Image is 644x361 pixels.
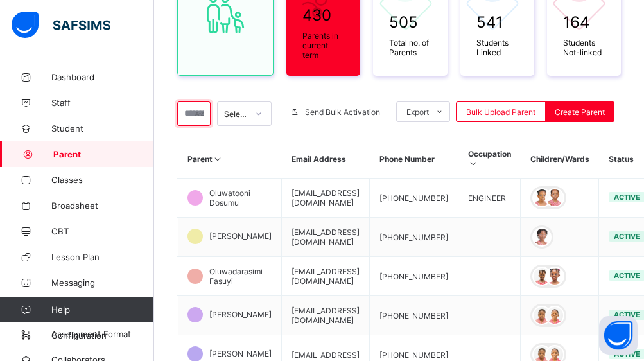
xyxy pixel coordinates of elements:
[614,271,640,280] span: active
[51,72,154,82] span: Dashboard
[282,218,370,257] td: [EMAIL_ADDRESS][DOMAIN_NAME]
[282,139,370,179] th: Email Address
[51,304,153,315] span: Help
[209,231,272,241] span: [PERSON_NAME]
[51,226,154,236] span: CBT
[466,107,535,117] span: Bulk Upload Parent
[12,12,110,39] img: safsims
[51,175,154,185] span: Classes
[614,193,640,202] span: active
[521,139,599,179] th: Children/Wards
[282,179,370,218] td: [EMAIL_ADDRESS][DOMAIN_NAME]
[406,107,429,117] span: Export
[209,310,272,319] span: [PERSON_NAME]
[614,232,640,241] span: active
[53,149,154,159] span: Parent
[476,13,518,31] span: 541
[51,98,154,108] span: Staff
[51,123,154,134] span: Student
[51,330,153,340] span: Configuration
[563,38,605,57] span: Students Not-linked
[599,316,638,355] button: Open asap
[282,296,370,335] td: [EMAIL_ADDRESS][DOMAIN_NAME]
[305,107,380,117] span: Send Bulk Activation
[563,13,605,31] span: 164
[389,38,431,57] span: Total no. of Parents
[213,154,223,164] i: Sort in Ascending Order
[458,139,521,179] th: Occupation
[209,267,272,286] span: Oluwadarasimi Fasuyi
[302,31,344,60] span: Parents in current term
[370,179,458,218] td: [PHONE_NUMBER]
[178,139,282,179] th: Parent
[555,107,605,117] span: Create Parent
[468,159,479,168] i: Sort in Ascending Order
[209,349,272,358] span: [PERSON_NAME]
[51,277,154,288] span: Messaging
[370,139,458,179] th: Phone Number
[476,38,518,57] span: Students Linked
[370,257,458,296] td: [PHONE_NUMBER]
[51,252,154,262] span: Lesson Plan
[458,179,521,218] td: ENGINEER
[389,13,431,31] span: 505
[224,109,248,119] div: Select status
[614,310,640,319] span: active
[282,257,370,296] td: [EMAIL_ADDRESS][DOMAIN_NAME]
[370,296,458,335] td: [PHONE_NUMBER]
[209,188,272,207] span: Oluwatooni Dosumu
[614,349,640,358] span: active
[370,218,458,257] td: [PHONE_NUMBER]
[51,200,154,211] span: Broadsheet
